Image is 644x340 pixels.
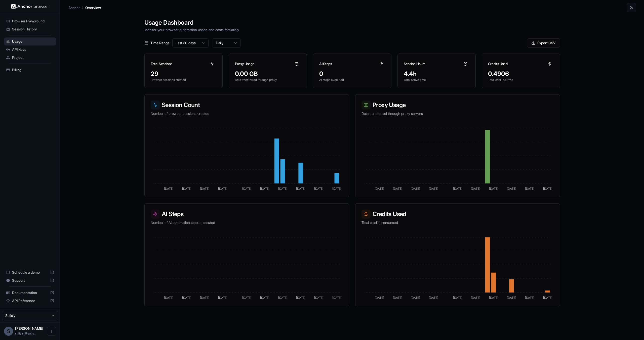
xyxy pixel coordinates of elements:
[12,67,54,72] span: Billing
[68,5,80,10] p: Anchor
[12,27,54,32] span: Session History
[4,327,13,336] div: S
[12,278,48,283] span: Support
[12,19,54,24] span: Browser Playground
[404,78,469,82] p: Total active time
[314,187,324,190] tspan: [DATE]
[144,27,560,32] p: Monitor your browser automation usage and costs for Satisly
[429,296,438,300] tspan: [DATE]
[235,70,301,78] div: 0.00 GB
[12,270,48,275] span: Schedule a demo
[411,187,420,190] tspan: [DATE]
[507,296,516,300] tspan: [DATE]
[361,220,554,225] p: Total credits consumed
[488,70,554,78] div: 0.4906
[278,296,288,300] tspan: [DATE]
[4,276,56,284] div: Support
[332,187,342,190] tspan: [DATE]
[525,296,534,300] tspan: [DATE]
[68,5,101,10] nav: breadcrumb
[525,187,534,190] tspan: [DATE]
[12,298,48,303] span: API Reference
[12,47,54,52] span: API Keys
[151,210,343,219] h3: AI Steps
[47,327,56,336] button: Open menu
[200,187,209,190] tspan: [DATE]
[332,296,342,300] tspan: [DATE]
[527,38,560,47] button: Export CSV
[12,39,54,44] span: Usage
[182,296,191,300] tspan: [DATE]
[361,111,554,116] p: Data transferred through proxy servers
[151,78,216,82] p: Browser sessions created
[151,220,343,225] p: Number of AI automation steps executed
[393,187,402,190] tspan: [DATE]
[12,290,48,295] span: Documentation
[393,296,402,300] tspan: [DATE]
[151,70,216,78] div: 29
[375,296,384,300] tspan: [DATE]
[543,187,552,190] tspan: [DATE]
[218,187,227,190] tspan: [DATE]
[429,187,438,190] tspan: [DATE]
[15,331,36,335] span: stiliyan@satisly.com
[4,268,56,276] div: Schedule a demo
[200,296,209,300] tspan: [DATE]
[314,296,324,300] tspan: [DATE]
[4,37,56,45] div: Usage
[4,297,56,305] div: API Reference
[164,296,173,300] tspan: [DATE]
[4,66,56,74] div: Billing
[471,296,480,300] tspan: [DATE]
[4,25,56,33] div: Session History
[11,4,49,9] img: Anchor Logo
[4,45,56,54] div: API Keys
[15,326,43,330] span: Stiliyan Markov
[151,61,172,66] h3: Total Sessions
[144,18,560,27] h1: Usage Dashboard
[242,187,252,190] tspan: [DATE]
[453,296,462,300] tspan: [DATE]
[278,187,288,190] tspan: [DATE]
[489,187,498,190] tspan: [DATE]
[150,40,170,45] span: Time Range:
[235,61,254,66] h3: Proxy Usage
[4,54,56,62] div: Project
[12,55,54,60] span: Project
[319,61,332,66] h3: AI Steps
[235,78,301,82] p: Data transferred through proxy
[182,187,191,190] tspan: [DATE]
[489,296,498,300] tspan: [DATE]
[260,187,269,190] tspan: [DATE]
[453,187,462,190] tspan: [DATE]
[375,187,384,190] tspan: [DATE]
[242,296,252,300] tspan: [DATE]
[164,187,173,190] tspan: [DATE]
[85,5,101,10] p: Overview
[404,70,469,78] div: 4.4h
[218,296,227,300] tspan: [DATE]
[488,61,508,66] h3: Credits Used
[411,296,420,300] tspan: [DATE]
[488,78,554,82] p: Total cost incurred
[151,101,343,110] h3: Session Count
[361,210,554,219] h3: Credits Used
[319,78,385,82] p: AI steps executed
[296,187,305,190] tspan: [DATE]
[4,17,56,25] div: Browser Playground
[151,111,343,116] p: Number of browser sessions created
[4,289,56,297] div: Documentation
[507,187,516,190] tspan: [DATE]
[361,101,554,110] h3: Proxy Usage
[296,296,305,300] tspan: [DATE]
[471,187,480,190] tspan: [DATE]
[404,61,425,66] h3: Session Hours
[260,296,269,300] tspan: [DATE]
[319,70,385,78] div: 0
[543,296,552,300] tspan: [DATE]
